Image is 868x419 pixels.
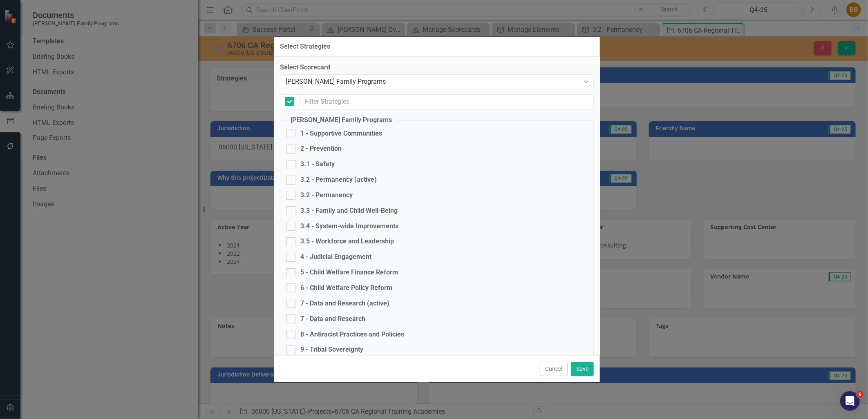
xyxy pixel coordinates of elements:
[300,314,365,324] div: 7 - Data and Research
[300,252,371,262] div: 4 - Judicial Engagement
[299,94,594,109] input: Filter Strategies
[300,175,377,185] div: 3.2 - Permanency (active)
[300,330,404,339] div: 8 - Antiracist Practices and Policies
[571,362,594,376] button: Save
[840,391,860,411] iframe: Intercom live chat
[300,345,363,354] div: 9 - Tribal Sovereignty
[300,268,398,277] div: 5 - Child Welfare Finance Reform
[300,191,353,200] div: 3.2 - Permanency
[300,206,398,216] div: 3.3 - Family and Child Well-Being
[857,391,864,398] span: 6
[300,144,342,154] div: 2 - Prevention
[300,160,335,169] div: 3.1 - Safety
[540,362,568,376] button: Cancel
[280,63,594,72] label: Select Scorecard
[286,116,396,125] legend: [PERSON_NAME] Family Programs
[300,283,392,293] div: 6 - Child Welfare Policy Reform
[280,43,330,50] div: Select Strategies
[286,77,579,86] div: [PERSON_NAME] Family Programs
[300,129,382,138] div: 1 - Supportive Communities
[300,237,394,246] div: 3.5 - Workforce and Leadership
[300,222,398,231] div: 3.4 - System-wide Improvements
[300,299,389,308] div: 7 - Data and Research (active)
